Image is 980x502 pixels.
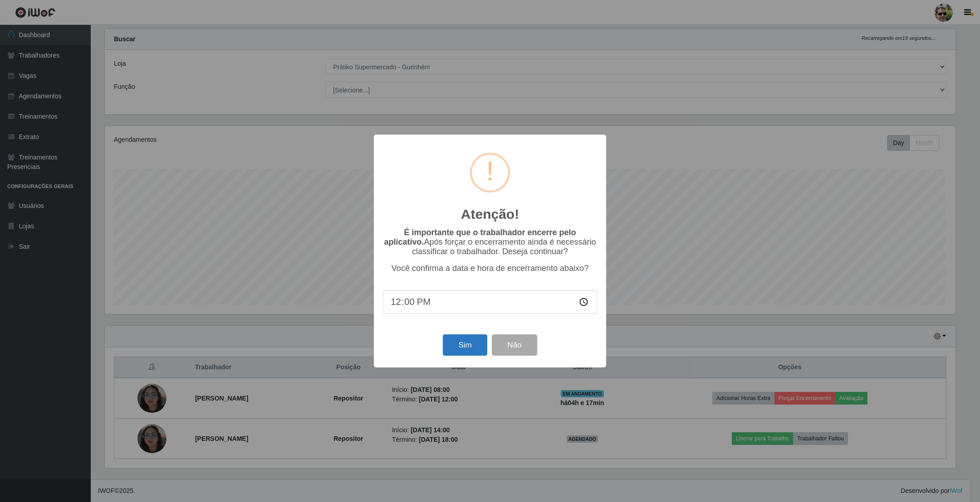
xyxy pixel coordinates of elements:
b: É importante que o trabalhador encerre pelo aplicativo. [384,228,576,246]
button: Sim [443,334,487,356]
p: Após forçar o encerramento ainda é necessário classificar o trabalhador. Deseja continuar? [383,228,597,256]
h2: Atenção! [461,206,519,222]
p: Você confirma a data e hora de encerramento abaixo? [383,264,597,273]
button: Não [492,334,537,356]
